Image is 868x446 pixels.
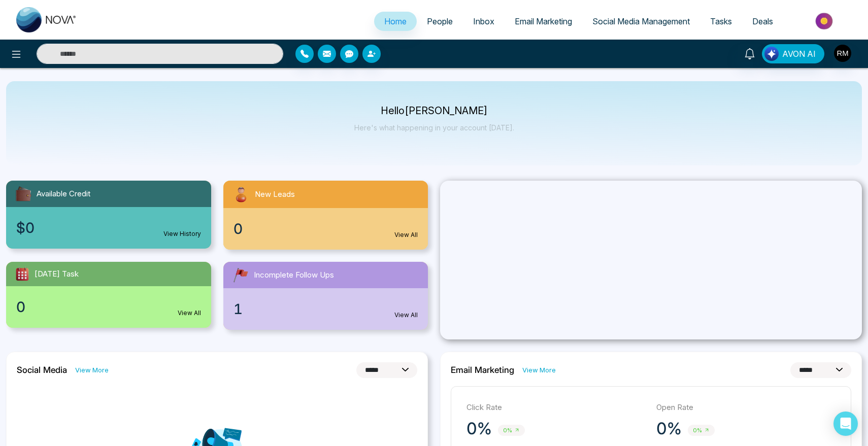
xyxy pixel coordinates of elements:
p: Click Rate [466,402,646,414]
img: Market-place.gif [788,10,862,32]
span: Available Credit [37,188,90,200]
img: followUps.svg [231,266,250,284]
span: $0 [16,217,35,238]
span: Deals [752,16,773,26]
a: Inbox [463,12,505,31]
img: Nova CRM Logo [16,7,77,32]
p: Open Rate [656,402,836,414]
a: View All [394,230,418,239]
span: 0 [16,296,25,318]
span: Tasks [710,16,732,26]
img: User Avatar [834,45,851,62]
a: Deals [742,12,783,31]
a: People [417,12,463,31]
span: Email Marketing [515,16,572,26]
img: todayTask.svg [14,266,30,282]
span: [DATE] Task [35,268,79,280]
span: Inbox [473,16,494,26]
span: New Leads [255,189,295,200]
a: Home [374,12,417,31]
a: Incomplete Follow Ups1View All [217,262,435,330]
span: Social Media Management [592,16,690,26]
button: AVON AI [762,44,824,63]
a: Social Media Management [582,12,700,31]
a: View More [75,365,109,375]
img: Lead Flow [764,47,779,61]
span: 0 [233,218,243,239]
span: Incomplete Follow Ups [254,269,334,281]
a: View More [522,365,556,375]
div: Open Intercom Messenger [833,411,858,436]
a: View All [178,308,201,318]
img: availableCredit.svg [14,185,32,203]
a: View History [163,229,201,238]
a: View All [394,311,418,320]
h2: Email Marketing [451,365,514,375]
p: 0% [466,419,492,439]
a: New Leads0View All [217,181,435,250]
p: 0% [656,419,682,439]
img: newLeads.svg [231,185,251,204]
p: Hello [PERSON_NAME] [354,107,514,115]
span: 0% [498,425,525,436]
a: Email Marketing [505,12,582,31]
span: People [427,16,453,26]
p: Here's what happening in your account [DATE]. [354,123,514,132]
span: Home [384,16,407,26]
span: AVON AI [782,48,816,60]
span: 0% [688,425,715,436]
h2: Social Media [17,365,67,375]
span: 1 [233,298,243,320]
a: Tasks [700,12,742,31]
